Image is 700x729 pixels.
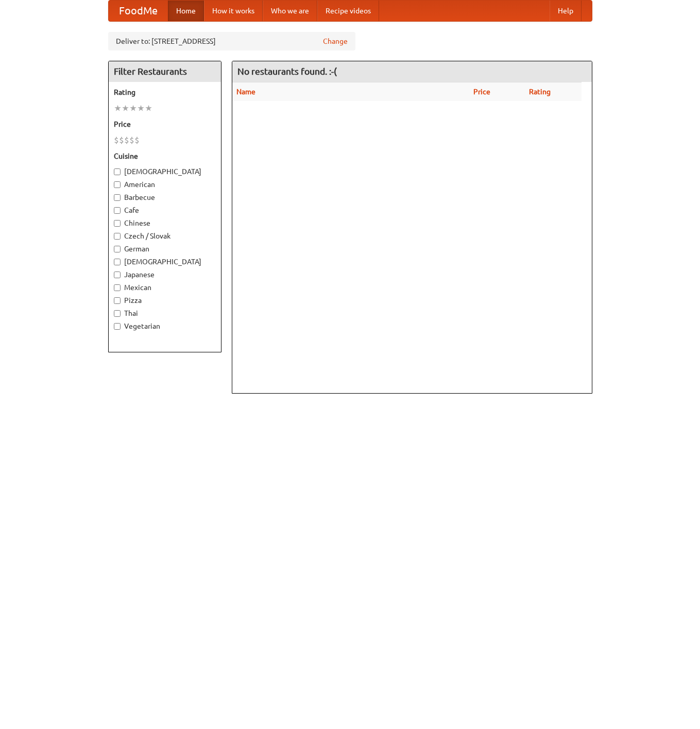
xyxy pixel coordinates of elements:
[114,205,216,215] label: Cafe
[114,218,216,228] label: Chinese
[550,1,582,21] a: Help
[114,220,121,227] input: Chinese
[114,168,121,175] input: [DEMOGRAPHIC_DATA]
[114,179,216,190] label: American
[236,88,255,96] a: Name
[114,284,121,291] input: Mexican
[114,207,121,214] input: Cafe
[114,282,216,293] label: Mexican
[137,103,145,114] li: ★
[114,119,216,129] h5: Price
[114,87,216,97] h5: Rating
[114,233,121,240] input: Czech / Slovak
[237,66,337,76] ng-pluralize: No restaurants found. :-(
[323,36,348,46] a: Change
[317,1,379,21] a: Recipe videos
[114,134,119,146] li: $
[129,103,137,114] li: ★
[114,151,216,161] h5: Cuisine
[114,244,216,254] label: German
[114,257,216,267] label: [DEMOGRAPHIC_DATA]
[114,295,216,306] label: Pizza
[119,134,124,146] li: $
[114,194,121,201] input: Barbecue
[109,1,168,21] a: FoodMe
[114,231,216,241] label: Czech / Slovak
[109,61,221,82] h4: Filter Restaurants
[108,32,355,50] div: Deliver to: [STREET_ADDRESS]
[168,1,204,21] a: Home
[122,103,129,114] li: ★
[145,103,152,114] li: ★
[114,269,216,280] label: Japanese
[114,272,121,278] input: Japanese
[129,134,134,146] li: $
[114,166,216,177] label: [DEMOGRAPHIC_DATA]
[114,323,121,330] input: Vegetarian
[114,246,121,252] input: German
[114,321,216,331] label: Vegetarian
[114,181,121,188] input: American
[114,308,216,318] label: Thai
[263,1,317,21] a: Who we are
[124,134,129,146] li: $
[204,1,263,21] a: How it works
[114,259,121,265] input: [DEMOGRAPHIC_DATA]
[114,103,122,114] li: ★
[134,134,140,146] li: $
[114,310,121,317] input: Thai
[114,297,121,304] input: Pizza
[114,192,216,202] label: Barbecue
[529,88,551,96] a: Rating
[473,88,490,96] a: Price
